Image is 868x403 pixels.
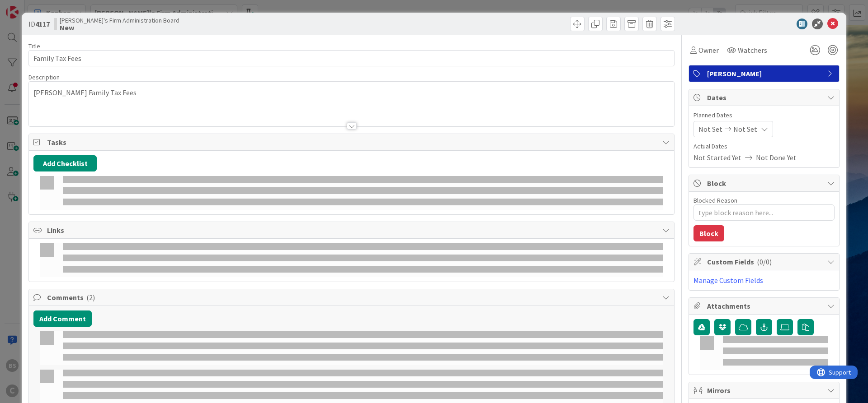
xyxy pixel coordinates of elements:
span: [PERSON_NAME]'s Firm Administration Board [60,17,179,24]
span: Attachments [707,301,823,311]
span: Not Set [698,124,722,134]
span: Not Done Yet [756,152,797,163]
span: Watchers [738,45,767,56]
span: ID [28,19,50,29]
button: Add Comment [33,310,92,327]
span: Tasks [47,137,658,148]
b: New [60,24,179,31]
span: Block [707,178,823,189]
span: ( 2 ) [86,293,95,302]
button: Block [693,225,724,241]
input: type card name here... [28,50,675,66]
span: Description [28,73,60,81]
span: Custom Fields [707,256,823,267]
a: Manage Custom Fields [693,276,763,285]
span: Planned Dates [693,111,835,120]
span: Not Set [733,124,757,134]
span: Comments [47,292,658,303]
span: Actual Dates [693,142,835,151]
label: Title [28,42,40,50]
b: 4117 [35,19,50,28]
span: [PERSON_NAME] [707,68,823,79]
span: Not Started Yet [693,152,741,163]
p: [PERSON_NAME] Family Tax Fees [33,88,670,98]
button: Add Checklist [33,155,97,171]
label: Blocked Reason [693,196,737,204]
span: Dates [707,92,823,103]
span: Links [47,225,658,236]
span: Mirrors [707,385,823,396]
span: Support [19,1,41,12]
span: Owner [698,45,719,56]
span: ( 0/0 ) [757,257,772,266]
